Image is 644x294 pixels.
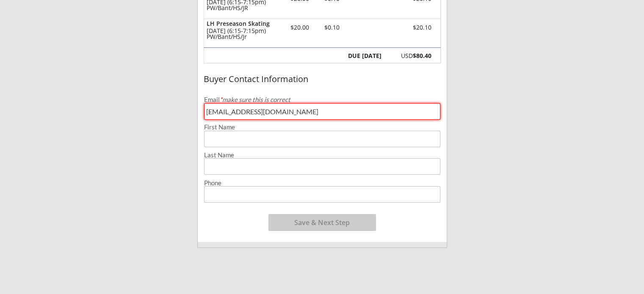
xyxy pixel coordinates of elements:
button: Save & Next Step [268,214,376,231]
div: Phone [204,180,440,186]
div: [DATE] (6:15-7:15pm) PW/Bant/HS/Jr [207,28,278,40]
div: $20.10 [384,25,431,30]
div: Buyer Contact Information [204,74,441,84]
div: First Name [204,124,440,130]
div: USD [386,53,431,59]
div: DUE [DATE] [346,53,381,59]
em: make sure this is correct [220,96,290,103]
div: LH Preseason Skating [207,21,278,27]
div: $20.00 [282,25,318,30]
div: $0.10 [318,25,346,30]
div: Email [204,96,440,103]
div: Last Name [204,152,440,158]
strong: $80.40 [413,52,431,60]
